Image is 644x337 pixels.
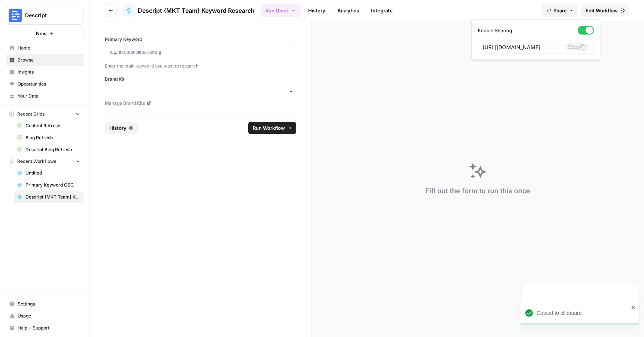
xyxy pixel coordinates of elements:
label: Primary Keyword [105,36,296,43]
button: History [105,122,138,134]
span: Insights [18,69,80,75]
span: Edit Workflow [586,7,618,14]
span: Run Workflow [253,124,285,132]
a: Home [6,42,83,54]
span: Usage [18,313,80,319]
button: Recent Workflows [6,156,83,167]
button: Help + Support [6,322,83,334]
button: close [631,304,636,310]
span: Browse [18,57,80,63]
a: Settings [6,298,83,310]
a: Manage Brand Kits [105,100,296,107]
span: Recent Workflows [17,158,56,165]
p: Enter the main keyword you want to research [105,62,296,70]
a: Your Data [6,90,83,102]
a: Browse [6,54,83,66]
button: Run Once [261,4,301,17]
button: Copy [565,43,589,51]
a: Opportunities [6,78,83,90]
div: Fill out the form to run this once [426,186,530,196]
a: Descript {MKT Team} Keyword Research [14,191,83,203]
img: Descript Logo [9,9,22,22]
span: New [36,30,47,37]
span: Recent Grids [17,111,45,117]
span: Descript Blog Refresh [25,146,80,153]
div: Copied to clipboard [537,309,629,317]
a: Integrate [367,5,397,17]
span: Home [18,45,80,51]
a: Primary Keyword GSC [14,179,83,191]
a: Untitled [14,167,83,179]
span: Your Data [18,93,80,99]
span: Help + Support [18,325,80,331]
button: Recent Grids [6,108,83,120]
a: Content Refresh [14,120,83,132]
span: Share [553,7,567,14]
a: Descript {MKT Team} Keyword Research [123,5,255,17]
label: Brand Kit [105,76,296,83]
span: Content Refresh [25,122,80,129]
a: Insights [6,66,83,78]
span: Opportunities [18,81,80,87]
button: Share [542,5,578,17]
span: Descript [25,12,70,19]
span: Settings [18,301,80,307]
div: Share [471,20,600,60]
span: Blog Refresh [25,134,80,141]
a: Usage [6,310,83,322]
span: Untitled [25,170,80,176]
button: New [6,28,83,39]
a: Blog Refresh [14,132,83,144]
span: Primary Keyword GSC [25,182,80,188]
label: Enable Sharing [478,26,594,35]
span: Descript {MKT Team} Keyword Research [138,6,255,15]
a: Analytics [333,5,364,17]
span: Descript {MKT Team} Keyword Research [25,194,80,200]
a: Edit Workflow [581,5,629,17]
a: History [304,5,330,17]
button: Run Workflow [248,122,296,134]
a: Descript Blog Refresh [14,144,83,156]
span: History [109,124,127,132]
button: Workspace: Descript [6,6,83,25]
